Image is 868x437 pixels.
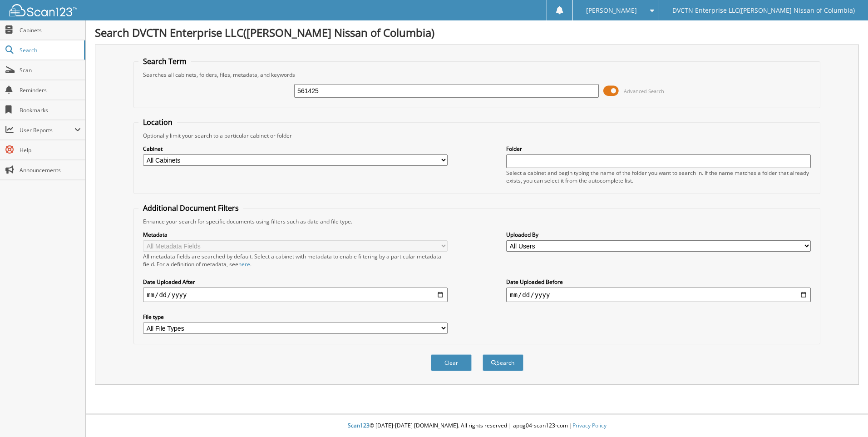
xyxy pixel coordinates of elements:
[86,415,868,437] div: © [DATE]-[DATE] [DOMAIN_NAME]. All rights reserved | appg04-scan123-com |
[823,393,868,437] iframe: Chat Widget
[586,8,637,13] span: [PERSON_NAME]
[20,66,81,74] span: Scan
[483,354,523,371] button: Search
[20,146,81,154] span: Help
[506,231,811,238] label: Uploaded By
[624,88,664,94] span: Advanced Search
[348,422,370,429] span: Scan123
[431,354,472,371] button: Clear
[572,422,607,429] a: Privacy Policy
[143,288,448,302] input: start
[143,313,448,321] label: File type
[506,288,811,302] input: end
[138,132,815,139] div: Optionally limit your search to a particular cabinet or folder
[143,278,448,286] label: Date Uploaded After
[506,145,811,153] label: Folder
[143,231,448,238] label: Metadata
[138,218,815,225] div: Enhance your search for specific documents using filters such as date and file type.
[138,71,815,79] div: Searches all cabinets, folders, files, metadata, and keywords
[20,46,79,54] span: Search
[20,86,81,94] span: Reminders
[9,4,77,16] img: scan123-logo-white.svg
[20,26,81,34] span: Cabinets
[20,166,81,174] span: Announcements
[20,106,81,114] span: Bookmarks
[672,8,855,13] span: DVCTN Enterprise LLC([PERSON_NAME] Nissan of Columbia)
[238,260,250,268] a: here
[138,203,243,213] legend: Additional Document Filters
[20,126,74,134] span: User Reports
[143,253,448,268] div: All metadata fields are searched by default. Select a cabinet with metadata to enable filtering b...
[138,56,191,66] legend: Search Term
[143,145,448,153] label: Cabinet
[95,25,859,40] h1: Search DVCTN Enterprise LLC([PERSON_NAME] Nissan of Columbia)
[506,169,811,184] div: Select a cabinet and begin typing the name of the folder you want to search in. If the name match...
[506,278,811,286] label: Date Uploaded Before
[138,117,177,127] legend: Location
